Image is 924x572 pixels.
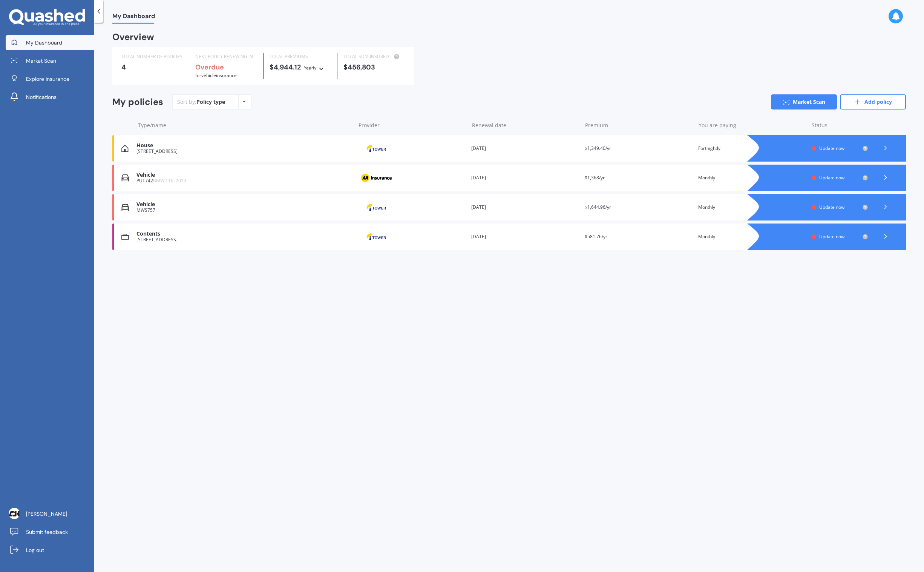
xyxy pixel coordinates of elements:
[9,508,20,519] img: ACg8ocIQb15sfvgujl_6on_LO7zvwe3R4qWE-FoLpCGwOb2OkA=s96-c
[121,53,183,60] div: TOTAL NUMBER OF POLICIES
[112,97,163,108] div: My policies
[819,145,844,151] span: Update now
[26,528,68,536] span: Submit feedback
[112,12,155,23] span: My Dashboard
[819,204,844,210] span: Update now
[471,233,579,241] div: [DATE]
[177,98,225,106] div: Sort by:
[26,510,67,518] span: [PERSON_NAME]
[136,178,351,183] div: PUT742
[136,201,351,208] div: Vehicle
[121,233,129,241] img: Contents
[771,94,837,109] a: Market Scan
[698,145,806,152] div: Fortnightly
[196,98,225,106] div: Policy type
[136,172,351,178] div: Vehicle
[471,145,579,152] div: [DATE]
[819,233,844,240] span: Update now
[136,142,351,149] div: House
[699,122,806,129] div: You are paying
[136,231,351,237] div: Contents
[26,57,56,65] span: Market Scan
[138,122,352,129] div: Type/name
[195,72,237,79] span: for Vehicle insurance
[812,122,868,129] div: Status
[153,177,186,184] span: BMW 116I 2013
[195,63,224,72] b: Overdue
[359,122,466,129] div: Provider
[471,204,579,211] div: [DATE]
[343,53,405,60] div: TOTAL SUM INSURED
[585,233,607,240] span: $581.76/yr
[136,208,351,213] div: MWS757
[585,145,611,151] span: $1,349.40/yr
[585,204,611,210] span: $1,644.96/yr
[472,122,579,129] div: Renewal date
[121,63,183,71] div: 4
[357,230,395,244] img: Tower
[304,64,317,72] div: Yearly
[819,174,844,181] span: Update now
[136,149,351,154] div: [STREET_ADDRESS]
[357,171,395,185] img: AA
[26,546,44,554] span: Log out
[6,543,94,558] a: Log out
[6,71,94,86] a: Explore insurance
[471,174,579,182] div: [DATE]
[698,233,806,241] div: Monthly
[698,204,806,211] div: Monthly
[26,75,69,83] span: Explore insurance
[6,35,94,50] a: My Dashboard
[343,63,405,71] div: $456,803
[6,53,94,68] a: Market Scan
[585,174,605,181] span: $1,368/yr
[6,506,94,521] a: [PERSON_NAME]
[6,89,94,105] a: Notifications
[357,200,395,214] img: Tower
[121,174,129,182] img: Vehicle
[121,204,129,211] img: Vehicle
[26,93,57,101] span: Notifications
[26,39,62,46] span: My Dashboard
[270,53,331,60] div: TOTAL PREMIUMS
[6,524,94,540] a: Submit feedback
[357,141,395,156] img: Tower
[840,94,906,109] a: Add policy
[112,33,154,41] div: Overview
[195,53,257,60] div: NEXT POLICY RENEWING IN
[270,63,331,72] div: $4,944.12
[121,145,129,152] img: House
[698,174,806,182] div: Monthly
[585,122,693,129] div: Premium
[136,237,351,242] div: [STREET_ADDRESS]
